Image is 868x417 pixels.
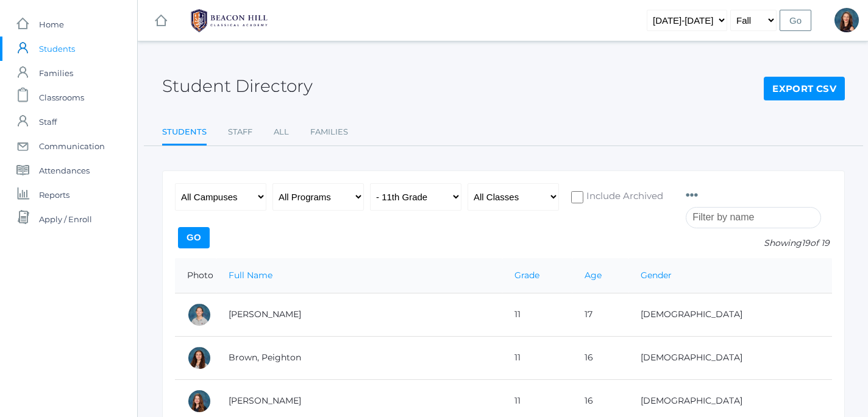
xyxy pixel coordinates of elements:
span: Apply / Enroll [39,207,92,231]
span: Families [39,61,73,85]
a: Students [162,120,207,146]
td: 17 [572,293,628,336]
span: Include Archived [583,189,663,205]
a: Families [310,120,348,144]
td: [DEMOGRAPHIC_DATA] [628,293,832,336]
a: All [274,120,289,144]
td: Brown, Peighton [216,336,502,379]
span: Reports [39,183,69,207]
a: Age [585,270,602,281]
span: Classrooms [39,85,84,110]
img: BHCALogos-05-308ed15e86a5a0abce9b8dd61676a3503ac9727e845dece92d48e8588c001991.png [183,5,275,36]
input: Go [780,10,811,31]
span: Home [39,12,64,37]
div: Aliyah Burgert [187,389,212,413]
input: Include Archived [571,191,583,203]
a: Export CSV [764,77,845,101]
div: Hilary Erickson [834,8,859,32]
div: Peighton Brown [187,346,212,370]
span: Communication [39,134,105,158]
a: Gender [641,270,672,281]
a: Full Name [229,270,272,281]
input: Go [178,227,210,248]
h2: Student Directory [162,77,313,96]
td: 16 [572,336,628,379]
a: Grade [514,270,539,281]
span: Students [39,37,75,61]
td: 11 [502,293,572,336]
a: Staff [228,120,252,144]
td: 11 [502,336,572,379]
div: Selah Bradley [187,303,212,327]
th: Photo [175,258,216,293]
input: Filter by name [686,207,821,228]
p: Showing of 19 [686,237,832,250]
span: Attendances [39,158,90,183]
td: [DEMOGRAPHIC_DATA] [628,336,832,379]
span: Staff [39,110,57,134]
span: 19 [802,237,810,248]
td: [PERSON_NAME] [216,293,502,336]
